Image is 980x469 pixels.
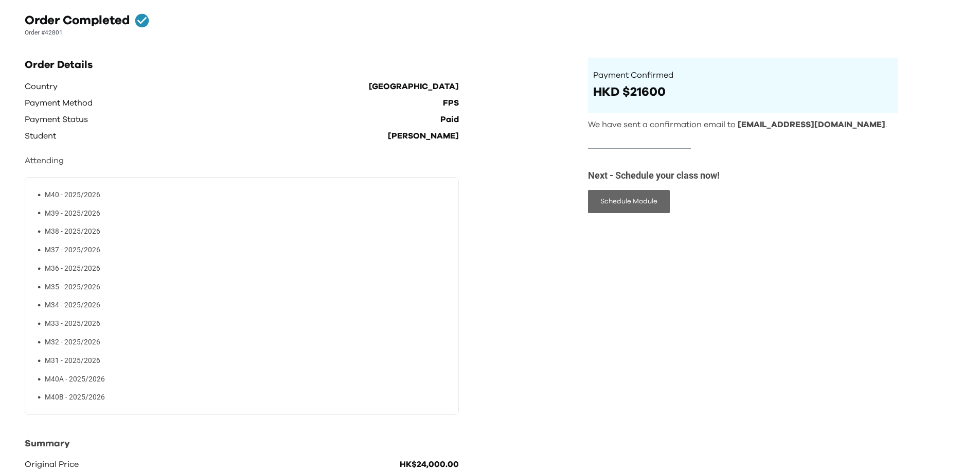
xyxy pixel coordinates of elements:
p: M33 - 2025/2026 [45,318,100,329]
p: Payment Method [25,95,93,111]
p: Country [25,78,58,95]
span: • [38,189,41,200]
p: M31 - 2025/2026 [45,355,100,366]
p: M34 - 2025/2026 [45,300,100,310]
span: • [38,355,41,366]
p: M40B - 2025/2026 [45,392,105,403]
h1: Order Completed [25,12,130,29]
h2: Order Details [25,58,459,72]
a: Schedule Module [588,197,670,205]
p: Paid [440,111,459,128]
p: Next - Schedule your class now! [588,167,898,184]
span: • [38,263,41,274]
p: FPS [443,95,459,111]
p: [PERSON_NAME] [388,128,459,144]
p: Attending [25,152,459,169]
p: HKD $21600 [593,84,893,100]
p: M40 - 2025/2026 [45,189,100,200]
span: • [38,337,41,348]
p: M36 - 2025/2026 [45,263,100,274]
span: • [38,207,41,218]
span: [EMAIL_ADDRESS][DOMAIN_NAME] [738,120,885,129]
p: We have sent a confirmation email to . [588,119,898,130]
span: • [38,318,41,329]
p: Order #42801 [25,29,955,37]
p: M37 - 2025/2026 [45,245,100,255]
span: • [38,226,41,237]
span: • [38,374,41,385]
p: Student [25,128,56,144]
p: M32 - 2025/2026 [45,337,100,348]
span: • [38,245,41,255]
p: Summary [25,436,459,452]
p: Payment Confirmed [593,70,893,81]
p: M35 - 2025/2026 [45,282,100,292]
span: • [38,392,41,403]
button: Schedule Module [588,190,670,213]
p: M40A - 2025/2026 [45,374,105,385]
p: M39 - 2025/2026 [45,208,100,219]
p: Payment Status [25,111,88,128]
p: [GEOGRAPHIC_DATA] [369,78,459,95]
span: • [38,282,41,292]
p: M38 - 2025/2026 [45,226,100,237]
span: • [38,300,41,310]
